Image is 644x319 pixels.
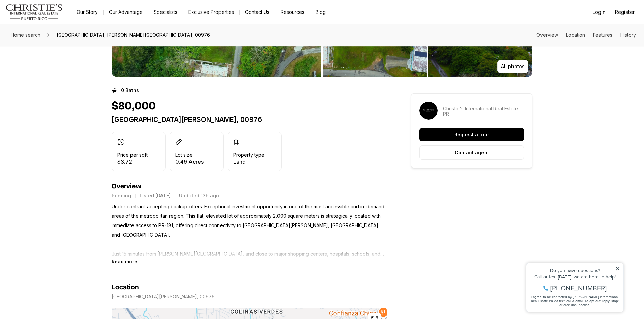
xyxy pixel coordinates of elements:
h4: Location [112,283,139,291]
p: [GEOGRAPHIC_DATA][PERSON_NAME], 00976 [112,115,387,124]
a: Our Story [71,7,103,17]
a: Our Advantage [104,7,148,17]
button: Contact agent [419,145,524,160]
span: Login [592,9,606,15]
h4: Overview [112,182,387,190]
span: Register [615,9,635,15]
p: Request a tour [454,132,489,137]
p: All photos [501,64,525,69]
button: Login [588,5,610,19]
p: $3.72 [117,159,148,164]
span: Home search [11,32,40,38]
button: Request a tour [419,128,524,141]
span: [PHONE_NUMBER] [28,32,84,38]
p: Listed [DATE] [140,193,171,198]
p: Lot size [175,152,193,158]
a: Skip to: Overview [536,32,558,38]
p: Property type [233,152,264,158]
button: Register [611,5,639,19]
a: Skip to: Features [593,32,612,38]
span: I agree to be contacted by [PERSON_NAME] International Real Estate PR via text, call & email. To ... [8,42,96,54]
a: Blog [310,7,331,17]
nav: Page section menu [536,32,636,38]
p: Christie's International Real Estate PR [443,106,524,117]
div: Do you have questions? [7,15,97,20]
p: [GEOGRAPHIC_DATA][PERSON_NAME], 00976 [112,294,215,299]
h1: $80,000 [112,100,156,113]
a: Skip to: Location [566,32,585,38]
button: Read more [112,259,137,264]
p: 0.49 Acres [175,159,204,164]
a: Resources [275,7,310,17]
button: All photos [497,60,528,73]
a: Exclusive Properties [183,7,239,17]
a: Specialists [148,7,183,17]
p: 0 Baths [121,88,139,93]
a: Skip to: History [620,32,636,38]
button: Contact Us [240,7,275,17]
p: Updated 13h ago [179,193,219,198]
p: Under contract-accepting backup offers. Exceptional investment opportunity in one of the most acc... [112,202,387,259]
button: View image gallery [323,17,427,77]
span: [GEOGRAPHIC_DATA], [PERSON_NAME][GEOGRAPHIC_DATA], 00976 [54,30,213,41]
p: Land [233,159,264,164]
button: View image gallery [428,17,532,77]
a: Home search [8,30,43,41]
img: logo [5,4,63,20]
p: Pending [112,193,131,198]
div: Call or text [DATE], we are here to help! [7,22,97,26]
p: Price per sqft [117,152,148,158]
p: Contact agent [455,150,489,155]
